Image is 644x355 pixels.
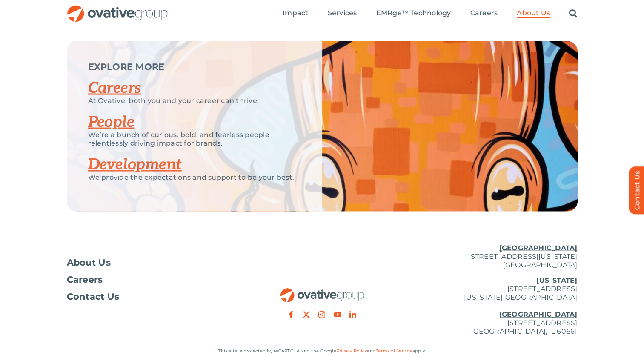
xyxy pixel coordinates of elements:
span: Careers [470,9,498,17]
u: [GEOGRAPHIC_DATA] [499,310,577,318]
p: At Ovative, both you and your career can thrive. [88,97,301,105]
a: People [88,113,135,132]
a: Services [328,9,357,18]
a: Impact [283,9,308,18]
a: Careers [88,79,141,97]
a: OG_Full_horizontal_RGB [66,4,169,12]
a: Contact Us [67,292,237,301]
p: EXPLORE MORE [88,63,301,71]
a: Careers [470,9,498,18]
span: About Us [67,258,111,267]
a: twitter [303,311,310,318]
span: About Us [517,9,550,17]
a: About Us [67,258,237,267]
a: youtube [334,311,341,318]
a: instagram [318,311,325,318]
a: facebook [288,311,295,318]
span: Contact Us [67,292,120,301]
a: Privacy Policy [336,348,367,354]
span: Careers [67,275,103,284]
a: Careers [67,275,237,284]
p: [STREET_ADDRESS] [US_STATE][GEOGRAPHIC_DATA] [STREET_ADDRESS] [GEOGRAPHIC_DATA], IL 60661 [407,276,578,336]
a: About Us [517,9,550,18]
a: EMRge™ Technology [376,9,451,18]
span: Impact [283,9,308,17]
nav: Footer Menu [67,258,237,301]
a: Terms of Service [376,348,412,354]
p: We provide the expectations and support to be your best. [88,173,301,182]
a: Development [88,155,182,174]
span: EMRge™ Technology [376,9,451,17]
a: OG_Full_horizontal_RGB [280,287,365,295]
a: Search [569,9,577,18]
p: We’re a bunch of curious, bold, and fearless people relentlessly driving impact for brands. [88,131,301,148]
span: Services [328,9,357,17]
u: [GEOGRAPHIC_DATA] [499,244,577,252]
a: linkedin [349,311,356,318]
p: [STREET_ADDRESS][US_STATE] [GEOGRAPHIC_DATA] [407,244,578,269]
u: [US_STATE] [536,276,577,284]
